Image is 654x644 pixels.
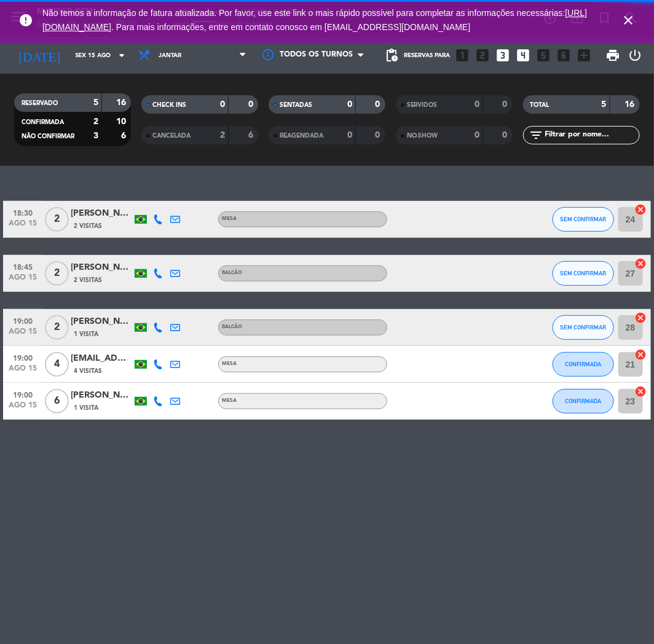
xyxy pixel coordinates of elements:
[635,385,647,398] i: cancel
[71,351,132,366] div: [EMAIL_ADDRESS][DOMAIN_NAME]
[536,47,552,63] i: looks_5
[529,128,544,143] i: filter_list
[222,324,242,329] span: BALCÃO
[7,350,38,364] span: 19:00
[502,100,510,109] strong: 0
[7,219,38,234] span: ago 15
[556,47,572,63] i: looks_6
[248,100,256,109] strong: 0
[455,47,471,63] i: looks_one
[475,47,491,63] i: looks_two
[22,133,74,139] span: NÃO CONFIRMAR
[248,131,256,139] strong: 6
[71,388,132,402] div: [PERSON_NAME]
[606,48,621,63] span: print
[93,98,98,107] strong: 5
[74,275,102,285] span: 2 Visitas
[553,389,614,414] button: CONFIRMADA
[565,398,601,404] span: CONFIRMADA
[152,133,191,139] span: CANCELADA
[222,398,237,403] span: MESA
[626,37,645,74] div: LOG OUT
[7,259,38,273] span: 18:45
[74,366,102,376] span: 4 Visitas
[553,315,614,340] button: SEM CONFIRMAR
[7,205,38,219] span: 18:30
[45,261,69,286] span: 2
[45,207,69,232] span: 2
[7,313,38,328] span: 19:00
[93,132,98,140] strong: 3
[635,348,647,361] i: cancel
[407,102,438,108] span: SERVIDOS
[560,324,606,331] span: SEM CONFIRMAR
[220,100,225,109] strong: 0
[111,22,470,32] a: . Para mais informações, entre em contato conosco em [EMAIL_ADDRESS][DOMAIN_NAME]
[621,13,636,28] i: close
[22,100,58,106] span: RESERVADO
[45,389,69,414] span: 6
[404,52,451,59] span: Reservas para
[222,270,242,275] span: BALCÃO
[7,401,38,415] span: ago 15
[116,117,128,126] strong: 10
[553,207,614,232] button: SEM CONFIRMAR
[407,133,438,139] span: NO-SHOW
[602,100,607,109] strong: 5
[577,47,593,63] i: add_box
[222,216,237,221] span: MESA
[7,364,38,379] span: ago 15
[74,329,98,339] span: 1 Visita
[222,361,237,366] span: MESA
[565,361,601,367] span: CONFIRMADA
[116,98,128,107] strong: 16
[624,100,637,109] strong: 16
[7,273,38,288] span: ago 15
[18,13,33,28] i: error
[93,117,98,126] strong: 2
[45,315,69,340] span: 2
[502,131,510,139] strong: 0
[544,128,639,142] input: Filtrar por nome...
[114,48,129,63] i: arrow_drop_down
[553,261,614,286] button: SEM CONFIRMAR
[7,328,38,342] span: ago 15
[375,100,382,109] strong: 0
[553,352,614,377] button: CONFIRMADA
[74,403,98,413] span: 1 Visita
[516,47,532,63] i: looks_4
[347,131,352,139] strong: 0
[71,206,132,221] div: [PERSON_NAME]
[560,216,606,222] span: SEM CONFIRMAR
[347,100,352,109] strong: 0
[635,203,647,216] i: cancel
[22,119,64,125] span: CONFIRMADA
[495,47,511,63] i: looks_3
[280,133,323,139] span: REAGENDADA
[635,312,647,324] i: cancel
[121,132,128,140] strong: 6
[220,131,225,139] strong: 2
[42,8,587,32] span: Não temos a informação de fatura atualizada. Por favor, use este link o mais rápido possível para...
[475,131,479,139] strong: 0
[530,102,550,108] span: TOTAL
[375,131,382,139] strong: 0
[7,387,38,401] span: 19:00
[74,221,102,231] span: 2 Visitas
[475,100,479,109] strong: 0
[159,52,181,59] span: Jantar
[9,42,69,68] i: [DATE]
[628,48,642,63] i: power_settings_new
[71,315,132,329] div: [PERSON_NAME]
[42,8,587,32] a: [URL][DOMAIN_NAME]
[45,352,69,377] span: 4
[560,270,606,277] span: SEM CONFIRMAR
[71,261,132,275] div: [PERSON_NAME][EMAIL_ADDRESS][DOMAIN_NAME]
[280,102,312,108] span: SENTADAS
[152,102,186,108] span: CHECK INS
[635,257,647,270] i: cancel
[385,48,400,63] span: pending_actions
